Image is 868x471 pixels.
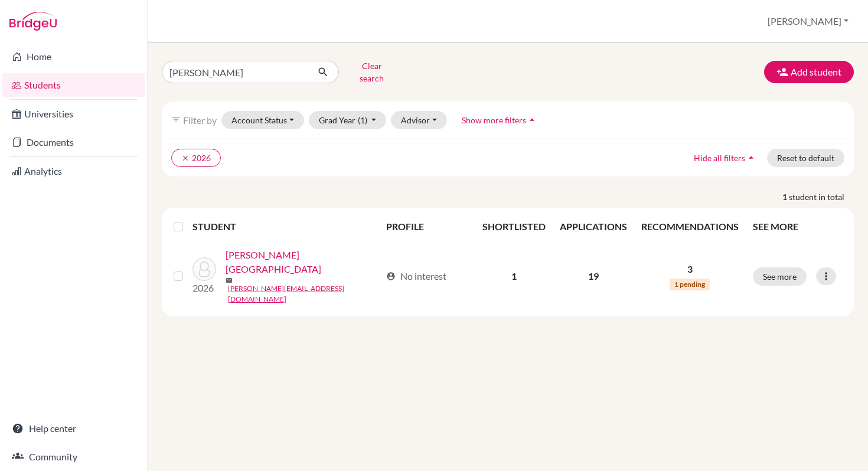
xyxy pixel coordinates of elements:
[2,130,145,154] a: Documents
[192,257,216,281] img: Murphy, Kylah
[192,212,379,241] th: STUDENT
[762,10,854,32] button: [PERSON_NAME]
[339,57,404,87] button: Clear search
[226,248,381,276] a: [PERSON_NAME][GEOGRAPHIC_DATA]
[171,149,221,167] button: clear2026
[181,154,190,162] i: clear
[462,115,526,125] span: Show more filters
[753,267,807,286] button: See more
[2,159,145,183] a: Analytics
[475,212,553,241] th: SHORTLISTED
[228,283,381,305] a: [PERSON_NAME][EMAIL_ADDRESS][DOMAIN_NAME]
[2,445,145,469] a: Community
[641,262,739,276] p: 3
[2,73,145,97] a: Students
[634,212,746,241] th: RECOMMENDATIONS
[391,111,447,129] button: Advisor
[452,111,548,129] button: Show more filtersarrow_drop_up
[386,269,446,283] div: No interest
[526,114,538,126] i: arrow_drop_up
[226,277,233,284] span: mail
[9,12,57,31] img: Bridge-U
[192,281,216,295] p: 2026
[379,212,475,241] th: PROFILE
[670,279,710,290] span: 1 pending
[386,272,396,281] span: account_circle
[162,61,308,83] input: Find student by name...
[2,102,145,126] a: Universities
[553,241,634,312] td: 19
[171,115,181,125] i: filter_list
[2,45,145,68] a: Home
[475,241,553,312] td: 1
[767,149,844,167] button: Reset to default
[684,149,767,167] button: Hide all filtersarrow_drop_up
[358,115,367,125] span: (1)
[745,152,757,163] i: arrow_drop_up
[221,111,304,129] button: Account Status
[183,115,217,126] span: Filter by
[2,417,145,440] a: Help center
[764,61,854,83] button: Add student
[782,191,789,203] strong: 1
[694,153,745,163] span: Hide all filters
[553,212,634,241] th: APPLICATIONS
[789,191,854,203] span: student in total
[746,212,849,241] th: SEE MORE
[309,111,387,129] button: Grad Year(1)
